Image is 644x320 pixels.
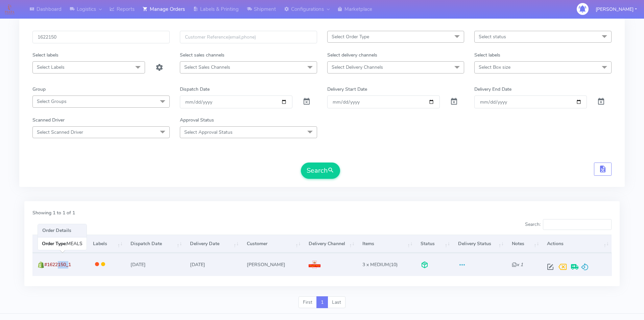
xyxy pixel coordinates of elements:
img: shopify.png [38,261,44,268]
th: Delivery Channel: activate to sort column ascending [304,235,357,253]
div: MEALS [38,237,87,250]
span: Select Box size [479,64,510,70]
th: Actions: activate to sort column ascending [542,235,612,253]
span: Select Delivery Channels [332,64,383,70]
label: Showing 1 to 1 of 1 [32,209,75,216]
label: Delivery End Date [474,86,511,93]
input: Search: [543,219,612,230]
span: #1622150_1 [44,261,71,268]
b: Order Type: [42,240,67,247]
span: (10) [362,261,398,268]
td: [DATE] [185,253,242,276]
i: x 1 [512,261,523,268]
label: Select delivery channels [327,51,377,59]
a: 1 [316,296,328,308]
th: Delivery Date: activate to sort column ascending [185,235,242,253]
th: Labels: activate to sort column ascending [88,235,125,253]
label: Delivery Start Date [327,86,367,93]
label: Approval Status [180,116,214,124]
label: Group [32,86,46,93]
label: Select labels [32,51,58,59]
h3: Order Details [38,224,87,237]
th: Items: activate to sort column ascending [357,235,415,253]
th: Delivery Status: activate to sort column ascending [453,235,506,253]
th: Dispatch Date: activate to sort column ascending [125,235,185,253]
span: 3 x MEDIUM [362,261,389,268]
span: Select Scanned Driver [37,129,83,135]
span: Select Order Type [332,34,369,40]
th: Order: activate to sort column ascending [32,235,88,253]
label: Select sales channels [180,51,224,59]
td: [DATE] [125,253,185,276]
span: Select Groups [37,98,67,105]
label: Search: [525,219,612,230]
img: Royal Mail [309,261,320,269]
button: Search [301,163,340,179]
input: Order Id [32,31,170,43]
th: Status: activate to sort column ascending [415,235,453,253]
input: Customer Reference(email,phone) [180,31,317,43]
label: Select labels [474,51,500,59]
td: [PERSON_NAME] [241,253,303,276]
label: Dispatch Date [180,86,210,93]
span: Select status [479,34,506,40]
span: Select Sales Channels [184,64,230,70]
span: Select Labels [37,64,65,70]
th: Notes: activate to sort column ascending [506,235,542,253]
th: Customer: activate to sort column ascending [241,235,303,253]
span: Select Approval Status [184,129,233,135]
button: [PERSON_NAME] [591,2,642,16]
label: Scanned Driver [32,116,65,124]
